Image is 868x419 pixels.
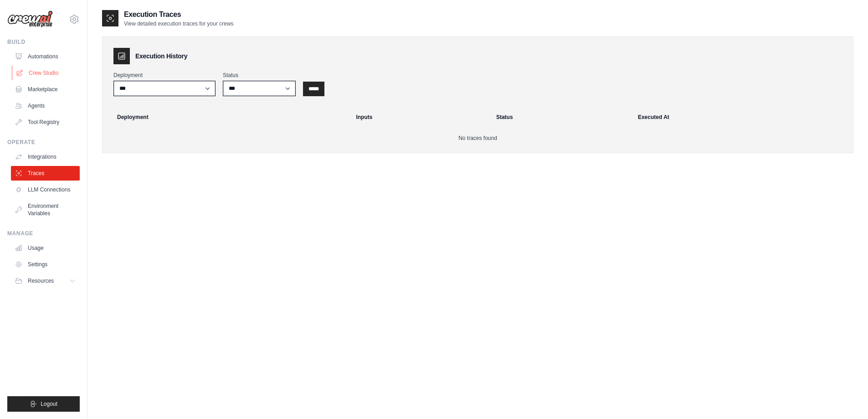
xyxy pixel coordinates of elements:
[113,72,216,79] label: Deployment
[350,107,490,127] th: Inputs
[491,107,632,127] th: Status
[11,150,80,164] a: Integrations
[135,52,187,61] h3: Execution History
[11,115,80,129] a: Tool Registry
[124,20,234,27] p: View detailed execution traces for your crews
[113,134,842,142] p: No traces found
[7,396,80,412] button: Logout
[28,277,54,285] span: Resources
[223,72,296,79] label: Status
[11,49,80,64] a: Automations
[11,166,80,181] a: Traces
[11,257,80,272] a: Settings
[106,107,350,127] th: Deployment
[11,182,80,197] a: LLM Connections
[11,82,80,97] a: Marketplace
[11,241,80,255] a: Usage
[11,274,80,288] button: Resources
[632,107,849,127] th: Executed At
[41,400,57,408] span: Logout
[7,10,53,28] img: Logo
[11,98,80,113] a: Agents
[7,38,80,46] div: Build
[11,199,80,221] a: Environment Variables
[7,230,80,237] div: Manage
[124,9,234,20] h2: Execution Traces
[7,139,80,146] div: Operate
[12,66,81,80] a: Crew Studio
